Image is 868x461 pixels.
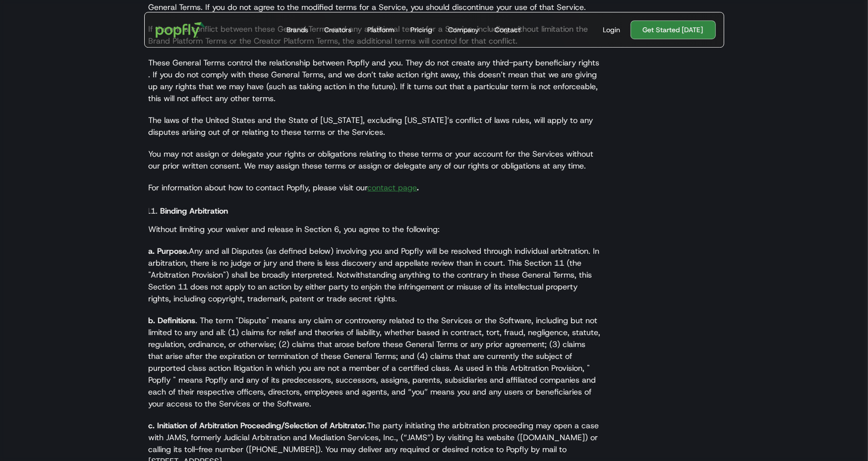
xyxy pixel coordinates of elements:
[320,12,355,47] a: Creators
[410,25,432,35] div: Pricing
[149,246,189,256] strong: a. Purpose.
[149,245,601,305] p: Any and all Disputes (as defined below) involving you and Popfly will be resolved through individ...
[149,115,601,138] p: The laws of the United States and the State of [US_STATE], excluding [US_STATE]’s conflict of law...
[631,20,716,39] a: Get Started [DATE]
[417,182,419,193] strong: .
[491,12,524,47] a: Contact
[287,25,308,35] div: Brands
[149,57,601,105] p: These General Terms control the relationship between Popfly and you. They do not create any third...
[149,315,196,326] strong: b. Definitions
[599,25,625,35] a: Login
[363,12,399,47] a: Platform
[444,12,483,47] a: Company
[324,25,351,35] div: Creators
[149,15,213,45] a: home
[149,224,601,235] p: Without limiting your waiver and release in Section 6, you agree to the following:
[603,25,621,35] div: Login
[283,12,312,47] a: Brands
[368,182,417,193] a: contact page
[149,148,601,172] p: You may not assign or delegate your rights or obligations relating to these terms or your account...
[367,25,395,35] div: Platform
[161,206,229,216] strong: Binding Arbitration
[495,25,521,35] div: Contact
[149,420,367,431] strong: c. Initiation of Arbitration Proceeding/Selection of Arbitrator.
[406,12,436,47] a: Pricing
[448,25,479,35] div: Company
[149,182,601,194] p: For information about how to contact Popfly, please visit our
[149,315,601,410] p: . The term "Dispute" means any claim or controversy related to the Services or the Software, incl...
